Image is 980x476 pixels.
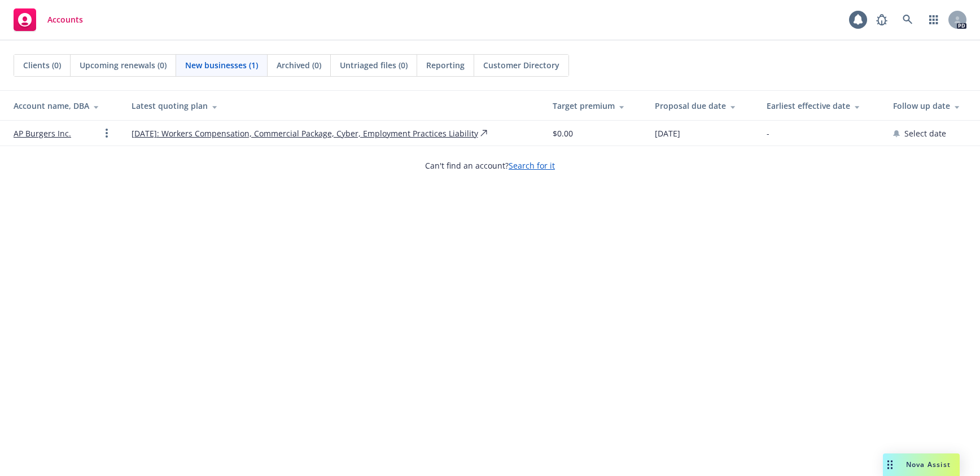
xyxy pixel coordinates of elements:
[9,4,88,36] a: Accounts
[185,59,258,71] span: New businesses (1)
[767,100,874,112] div: Earliest effective date
[14,127,71,139] a: AP Burgers Inc.
[906,460,951,469] span: Nova Assist
[870,8,893,31] a: Report a Bug
[425,160,555,171] span: Can't find an account?
[767,127,769,139] span: -
[340,59,408,71] span: Untriaged files (0)
[922,8,945,31] a: Switch app
[132,100,535,112] div: Latest quoting plan
[553,127,573,139] span: $0.00
[893,100,971,112] div: Follow up date
[426,59,465,71] span: Reporting
[14,100,113,112] div: Account name, DBA
[896,8,919,31] a: Search
[655,127,680,139] span: [DATE]
[277,59,321,71] span: Archived (0)
[483,59,559,71] span: Customer Directory
[132,127,478,139] a: [DATE]: Workers Compensation, Commercial Package, Cyber, Employment Practices Liability
[80,59,167,71] span: Upcoming renewals (0)
[23,59,61,71] span: Clients (0)
[47,15,83,24] span: Accounts
[100,126,113,140] a: Open options
[883,453,897,476] div: Drag to move
[904,127,946,139] span: Select date
[553,100,636,112] div: Target premium
[509,160,555,171] a: Search for it
[655,100,749,112] div: Proposal due date
[883,453,960,476] button: Nova Assist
